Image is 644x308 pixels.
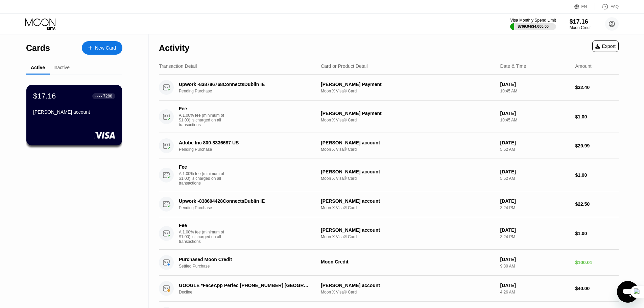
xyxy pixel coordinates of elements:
div: [DATE] [500,169,570,174]
div: Card or Product Detail [321,63,368,69]
div: GOOGLE *FaceApp Perfec [PHONE_NUMBER] [GEOGRAPHIC_DATA]Decline[PERSON_NAME] accountMoon X Visa® C... [159,276,619,302]
div: FAQ [595,3,619,10]
div: Moon X Visa® Card [321,118,495,122]
div: [DATE] [500,227,570,233]
div: FeeA 1.00% fee (minimum of $1.00) is charged on all transactions[PERSON_NAME] PaymentMoon X Visa®... [159,101,619,133]
div: Date & Time [500,63,526,69]
div: Upwork -838786768ConnectsDublin IE [179,82,310,87]
div: Moon Credit [321,259,495,264]
div: Export [595,44,616,49]
div: [PERSON_NAME] account [321,169,495,174]
div: Pending Purchase [179,147,320,152]
div: A 1.00% fee (minimum of $1.00) is charged on all transactions [179,113,230,127]
div: Export [592,40,619,52]
div: Moon X Visa® Card [321,147,495,152]
div: 5:52 AM [500,176,570,181]
div: Amount [575,63,591,69]
div: $22.50 [575,201,619,207]
div: 7288 [103,94,112,99]
div: 9:30 AM [500,264,570,269]
div: Inactive [53,65,70,70]
div: [DATE] [500,140,570,145]
div: [DATE] [500,198,570,204]
div: $29.99 [575,143,619,148]
div: Decline [179,290,320,295]
div: Adobe Inc 800-8336687 US [179,140,310,145]
div: Fee [179,106,226,111]
div: Moon X Visa® Card [321,290,495,295]
div: Moon Credit [570,25,592,30]
div: Upwork -838786768ConnectsDublin IEPending Purchase[PERSON_NAME] PaymentMoon X Visa® Card[DATE]10:... [159,75,619,101]
div: EN [581,4,587,9]
div: Moon X Visa® Card [321,89,495,93]
div: A 1.00% fee (minimum of $1.00) is charged on all transactions [179,171,230,186]
div: [DATE] [500,111,570,116]
div: New Card [82,41,122,55]
div: Purchased Moon Credit [179,257,310,262]
div: Moon X Visa® Card [321,234,495,239]
div: Upwork -838604428ConnectsDublin IE [179,198,310,204]
div: 10:45 AM [500,118,570,122]
div: [PERSON_NAME] account [321,283,495,288]
div: $17.16● ● ● ●7288[PERSON_NAME] account [26,85,122,145]
iframe: Button to launch messaging window [617,281,639,303]
div: FAQ [611,4,619,9]
div: FeeA 1.00% fee (minimum of $1.00) is charged on all transactions[PERSON_NAME] accountMoon X Visa®... [159,217,619,250]
div: 3:24 PM [500,234,570,239]
div: Adobe Inc 800-8336687 USPending Purchase[PERSON_NAME] accountMoon X Visa® Card[DATE]5:52 AM$29.99 [159,133,619,159]
div: $17.16Moon Credit [570,18,592,30]
div: GOOGLE *FaceApp Perfec [PHONE_NUMBER] [GEOGRAPHIC_DATA] [179,283,310,288]
div: 4:26 AM [500,290,570,295]
div: $17.16 [570,18,592,25]
div: Cards [26,43,50,53]
div: $1.00 [575,231,619,236]
div: $769.04 / $4,000.00 [518,24,549,28]
div: $40.00 [575,286,619,291]
div: FeeA 1.00% fee (minimum of $1.00) is charged on all transactions[PERSON_NAME] accountMoon X Visa®... [159,159,619,191]
div: [PERSON_NAME] account [321,227,495,233]
div: A 1.00% fee (minimum of $1.00) is charged on all transactions [179,230,230,244]
div: [PERSON_NAME] account [33,109,115,115]
div: $32.40 [575,85,619,90]
div: [DATE] [500,257,570,262]
div: 10:45 AM [500,89,570,93]
div: Fee [179,223,226,228]
div: Visa Monthly Spend Limit [510,18,556,23]
div: [PERSON_NAME] account [321,140,495,145]
div: Active [31,65,45,70]
div: 5:52 AM [500,147,570,152]
div: Activity [159,43,189,53]
div: [DATE] [500,283,570,288]
div: $1.00 [575,172,619,178]
div: Purchased Moon CreditSettled PurchaseMoon Credit[DATE]9:30 AM$100.01 [159,250,619,276]
div: Settled Purchase [179,264,320,269]
div: EN [574,3,595,10]
div: [PERSON_NAME] Payment [321,111,495,116]
div: [DATE] [500,82,570,87]
div: $100.01 [575,260,619,265]
div: $17.16 [33,92,56,101]
div: [PERSON_NAME] Payment [321,82,495,87]
div: Pending Purchase [179,205,320,210]
div: [PERSON_NAME] account [321,198,495,204]
div: ● ● ● ● [95,95,102,97]
div: Moon X Visa® Card [321,205,495,210]
div: Upwork -838604428ConnectsDublin IEPending Purchase[PERSON_NAME] accountMoon X Visa® Card[DATE]3:2... [159,191,619,217]
div: Fee [179,164,226,170]
div: Visa Monthly Spend Limit$769.04/$4,000.00 [510,18,556,30]
div: Pending Purchase [179,89,320,93]
div: New Card [95,45,116,51]
div: Moon X Visa® Card [321,176,495,181]
div: $1.00 [575,114,619,119]
div: Transaction Detail [159,63,197,69]
div: 3:24 PM [500,205,570,210]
